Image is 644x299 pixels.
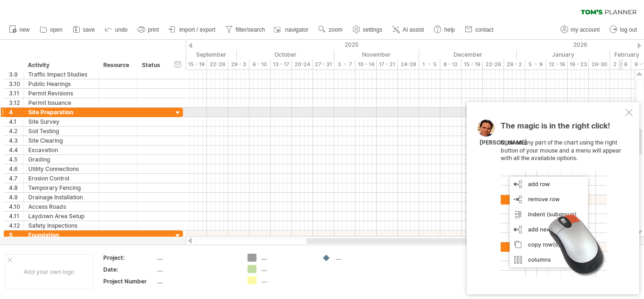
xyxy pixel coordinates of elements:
div: 3.12 [9,98,23,107]
div: 4.8 [9,183,23,192]
div: 4.2 [9,127,23,136]
span: undo [115,26,128,33]
div: 10 - 14 [355,60,377,69]
div: [PERSON_NAME] [479,139,527,147]
div: Grading [28,155,94,164]
span: log out [620,26,637,33]
div: Permit Issuance [28,98,94,107]
div: 17 - 21 [377,60,398,69]
div: 29 - 2 [504,60,525,69]
div: 4.9 [9,193,23,202]
div: .... [261,265,313,273]
div: Public Hearings [28,79,94,88]
div: Excavation [28,145,94,154]
div: 3 - 7 [334,60,355,69]
div: January 2026 [517,50,610,60]
div: 3.10 [9,79,23,88]
div: Project Number [103,277,155,285]
div: 13 - 17 [271,60,292,69]
div: Foundation [28,231,94,239]
div: Laydown Area Setup [28,212,94,221]
div: 3.9 [9,70,23,79]
div: Access Roads [28,202,94,211]
div: Activity [28,60,93,70]
span: save [83,26,95,33]
a: undo [102,24,131,36]
div: 27 - 31 [313,60,334,69]
div: .... [157,277,236,285]
div: 4.10 [9,202,23,211]
a: help [431,24,458,36]
div: December 2025 [419,50,517,60]
div: .... [261,254,313,262]
div: 20-24 [292,60,313,69]
div: 26-30 [589,60,610,69]
div: 15 - 19 [462,60,483,69]
div: October 2025 [237,50,334,60]
div: 4.12 [9,221,23,230]
a: import / export [166,24,218,36]
div: 12 - 16 [546,60,568,69]
div: Erosion Control [28,174,94,183]
a: navigator [272,24,311,36]
div: 3.11 [9,89,23,98]
span: AI assist [403,26,424,33]
div: 5 - 9 [525,60,546,69]
a: print [135,24,162,36]
div: Site Preparation [28,108,94,117]
div: Utility Connections [28,164,94,173]
div: 22-26 [207,60,228,69]
div: 19 - 23 [568,60,589,69]
div: 4.3 [9,136,23,145]
span: help [444,26,455,33]
div: 4.1 [9,117,23,126]
div: Resource [103,60,132,70]
div: 29 - 3 [228,60,249,69]
div: November 2025 [334,50,419,60]
div: 1 - 5 [419,60,440,69]
div: .... [157,254,236,262]
span: settings [363,26,382,33]
span: open [50,26,63,33]
span: contact [475,26,494,33]
div: Drainage Installation [28,193,94,202]
div: 24-28 [398,60,419,69]
div: Add your own logo [5,254,93,290]
div: Safety Inspections [28,221,94,230]
div: 5 [9,231,23,239]
span: navigator [285,26,308,33]
a: filter/search [223,24,268,36]
span: import / export [179,26,215,33]
div: Traffic Impact Studies [28,70,94,79]
div: 4 [9,108,23,117]
div: 4.6 [9,164,23,173]
div: .... [261,276,313,284]
div: Status [142,60,163,70]
a: my account [558,24,603,36]
span: zoom [329,26,342,33]
div: Permit Revisions [28,89,94,98]
div: 4.5 [9,155,23,164]
div: 22-26 [483,60,504,69]
span: filter/search [236,26,265,33]
span: print [148,26,159,33]
div: 4.7 [9,174,23,183]
a: log out [607,24,640,36]
div: Date: [103,265,155,273]
div: 6 - 10 [249,60,271,69]
div: 8 - 12 [440,60,462,69]
div: 4.11 [9,212,23,221]
a: contact [462,24,496,36]
div: Temporary Fencing [28,183,94,192]
a: save [70,24,98,36]
div: .... [336,254,387,262]
span: new [19,26,30,33]
div: Project: [103,254,155,262]
a: new [7,24,33,36]
span: my account [571,26,600,33]
div: .... [157,265,236,273]
div: Site Clearing [28,136,94,145]
div: September 2025 [143,50,237,60]
div: 15 - 19 [186,60,207,69]
a: zoom [316,24,345,36]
